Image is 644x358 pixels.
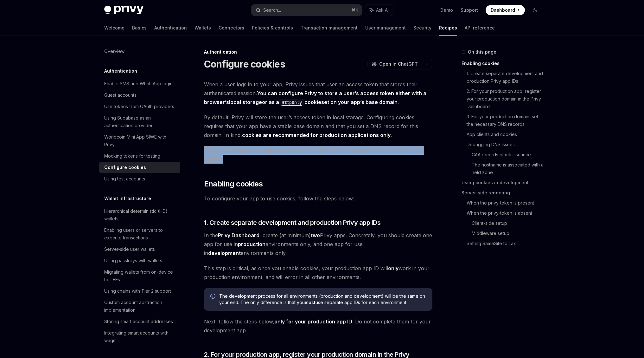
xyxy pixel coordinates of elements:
a: Enabling users or servers to execute transactions [99,225,180,244]
a: Support [461,7,478,13]
a: The hostname is associated with a held zone [472,160,545,178]
a: When the privy-token is present [467,198,545,208]
button: Ask AI [365,4,393,16]
div: Overview [104,48,124,55]
span: Open in ChatGPT [379,61,418,67]
a: Mocking tokens for testing [99,150,180,162]
div: Integrating smart accounts with wagmi [104,329,176,344]
span: Ask AI [376,7,389,13]
a: Debugging DNS issues [467,140,545,150]
h1: Configure cookies [204,58,285,70]
div: Using passkeys with wallets [104,257,162,264]
a: Using test accounts [99,173,180,185]
a: Dashboard [486,5,525,15]
svg: Info [210,294,217,300]
div: Mocking tokens for testing [104,152,160,160]
div: Authentication [204,49,432,55]
button: Open in ChatGPT [367,59,422,69]
span: While developing your integration, you can use Privy’s default setup of local storage to get star... [204,146,432,164]
a: Client-side setup [472,218,545,228]
div: Using test accounts [104,175,145,183]
a: Overview [99,46,180,57]
a: local storage [229,99,262,106]
div: Enabling users or servers to execute transactions [104,226,176,242]
a: Recipes [439,20,457,36]
strong: cookies are recommended for production applications only [242,132,391,138]
a: Custom account abstraction implementation [99,297,180,316]
span: ⌘ K [352,8,358,13]
a: Connectors [219,20,244,36]
div: Hierarchical deterministic (HD) wallets [104,207,176,223]
a: CAA records block issuance [472,150,545,160]
a: Enabling cookies [462,58,545,68]
strong: only [388,265,399,271]
a: Using passkeys with wallets [99,255,180,266]
strong: two [311,232,320,238]
strong: must [305,300,316,305]
a: Enable SMS and WhatsApp login [99,78,180,89]
strong: Privy Dashboard [218,232,259,238]
div: Configure cookies [104,164,146,171]
a: Migrating wallets from on-device to TEEs [99,266,180,285]
strong: only for your production app ID [274,318,352,325]
a: User management [365,20,406,36]
button: Search...⌘K [251,4,362,16]
a: Using chains with Tier 2 support [99,285,180,297]
a: Server-side rendering [462,188,545,198]
div: Use tokens from OAuth providers [104,103,174,110]
a: Middleware setup [472,228,545,238]
span: When a user logs in to your app, Privy issues that user an access token that stores their authent... [204,80,432,107]
a: 1. Create separate development and production Privy app IDs [467,68,545,86]
div: Using chains with Tier 2 support [104,287,171,295]
strong: production [238,241,265,247]
a: Transaction management [301,20,358,36]
h5: Wallet infrastructure [104,195,151,202]
button: Toggle dark mode [530,5,540,15]
a: Guest accounts [99,89,180,101]
span: Next, follow the steps below, . Do not complete them for your development app. [204,317,432,335]
a: Worldcoin Mini App SIWE with Privy [99,131,180,150]
a: Integrating smart accounts with wagmi [99,327,180,346]
div: Enable SMS and WhatsApp login [104,80,173,88]
a: Use tokens from OAuth providers [99,101,180,112]
span: In the , create (at minimum) Privy apps. Concretely, you should create one app for use in environ... [204,231,432,257]
a: Authentication [154,20,187,36]
span: 1. Create separate development and production Privy app IDs [204,218,381,227]
a: Storing smart account addresses [99,316,180,327]
div: Custom account abstraction implementation [104,299,176,314]
a: 2. For your production app, register your production domain in the Privy Dashboard [467,86,545,112]
a: Configure cookies [99,162,180,173]
a: HttpOnlycookie [279,99,321,105]
a: When the privy-token is absent [467,208,545,218]
a: 3. For your production domain, set the necessary DNS records [467,112,545,129]
span: The development process for all environments (production and development) will be the same on you... [219,293,426,306]
span: Enabling cookies [204,179,263,189]
a: Privy Dashboard [218,232,259,239]
img: dark logo [104,6,143,15]
code: HttpOnly [279,99,304,106]
div: Storing smart account addresses [104,318,173,325]
a: Security [413,20,431,36]
span: Dashboard [491,7,515,13]
div: Server-side user wallets [104,245,155,253]
a: API reference [465,20,495,36]
a: Welcome [104,20,124,36]
a: Using Supabase as an authentication provider [99,112,180,131]
span: By default, Privy will store the user’s access token in local storage. Configuring cookies requir... [204,113,432,140]
span: On this page [468,48,496,56]
div: Migrating wallets from on-device to TEEs [104,268,176,283]
a: Wallets [194,20,211,36]
h5: Authentication [104,67,137,75]
a: Using cookies in development [462,178,545,188]
a: Setting SameSite to Lax [467,238,545,249]
span: This step is critical, as once you enable cookies, your production app ID will work in your produ... [204,264,432,282]
a: App clients and cookies [467,129,545,140]
strong: development [208,250,241,256]
div: Worldcoin Mini App SIWE with Privy [104,133,176,148]
strong: You can configure Privy to store a user’s access token either with a browser’s or as a set on you... [204,90,426,106]
a: Policies & controls [252,20,293,36]
div: Guest accounts [104,91,137,99]
a: Demo [440,7,453,13]
a: Server-side user wallets [99,244,180,255]
a: Hierarchical deterministic (HD) wallets [99,205,180,225]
